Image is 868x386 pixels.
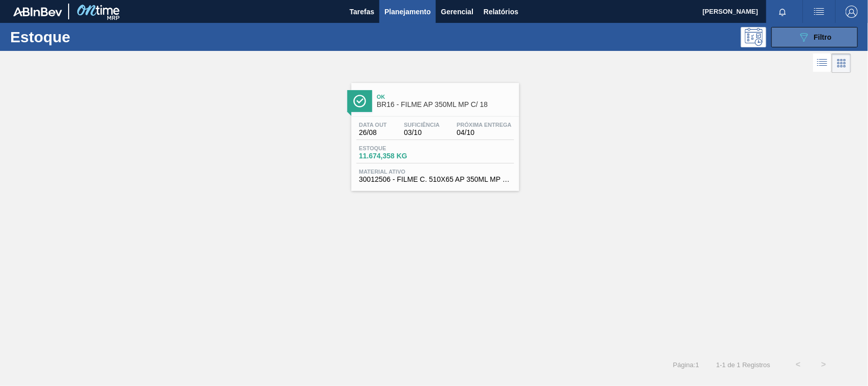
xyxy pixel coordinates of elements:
[353,95,366,107] img: Ícone
[766,5,799,19] button: Notificações
[10,31,159,43] h1: Estoque
[344,75,524,191] a: ÍconeOkBR16 - FILME AP 350ML MP C/ 18Data out26/08Suficiência03/10Próxima Entrega04/10Estoque11.6...
[811,352,836,377] button: >
[384,6,431,18] span: Planejamento
[813,53,832,73] div: Visão em Lista
[457,122,512,128] span: Próxima Entrega
[377,94,514,100] span: Ok
[813,6,825,18] img: userActions
[404,129,439,136] span: 03/10
[457,129,512,136] span: 04/10
[359,169,512,175] span: Material ativo
[814,33,832,41] span: Filtro
[359,122,387,128] span: Data out
[673,361,699,369] span: Página : 1
[484,6,518,18] span: Relatórios
[846,6,858,18] img: Logout
[832,53,851,73] div: Visão em Cards
[741,27,766,47] div: Pogramando: nenhum usuário selecionado
[377,101,514,108] span: BR16 - FILME AP 350ML MP C/ 18
[13,7,62,16] img: TNhmsLtSVTkK8tSr43FrP2fwEKptu5GPRR3wAAAABJRU5ErkJggg==
[786,352,811,377] button: <
[359,145,430,151] span: Estoque
[714,361,770,369] span: 1 - 1 de 1 Registros
[349,6,374,18] span: Tarefas
[441,6,473,18] span: Gerencial
[359,152,430,160] span: 11.674,358 KG
[771,27,858,47] button: Filtro
[404,122,439,128] span: Suficiência
[359,129,387,136] span: 26/08
[359,176,512,183] span: 30012506 - FILME C. 510X65 AP 350ML MP C18 429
